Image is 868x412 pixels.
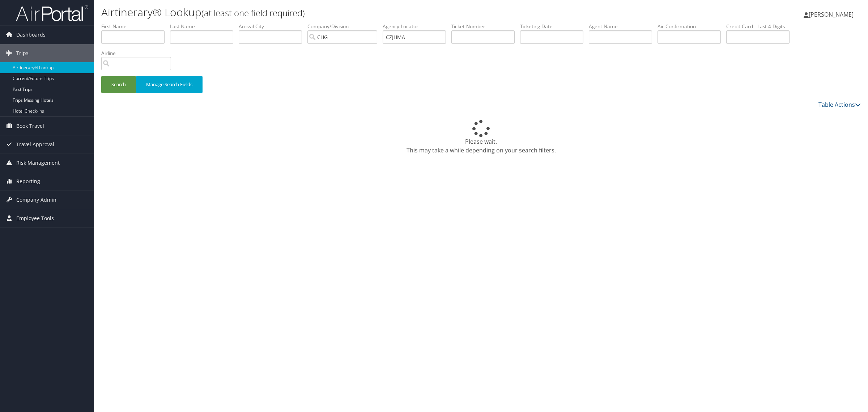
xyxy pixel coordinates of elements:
label: Credit Card - Last 4 Digits [726,23,795,30]
label: Ticket Number [451,23,520,30]
small: (at least one field required) [201,7,305,19]
label: Airline [101,50,176,57]
label: Agent Name [589,23,658,30]
a: [PERSON_NAME] [804,4,861,25]
label: Company/Division [307,23,383,30]
span: Company Admin [16,191,56,209]
a: Table Actions [818,101,861,109]
label: Agency Locator [383,23,451,30]
label: Last Name [170,23,239,30]
button: Search [101,76,136,93]
label: Arrival City [239,23,307,30]
label: Air Confirmation [658,23,726,30]
span: Employee Tools [16,209,54,227]
span: Risk Management [16,154,60,172]
label: Ticketing Date [520,23,589,30]
span: [PERSON_NAME] [809,10,854,18]
span: Reporting [16,172,40,190]
img: airportal-logo.png [16,5,88,22]
button: Manage Search Fields [136,76,203,93]
span: Dashboards [16,26,46,44]
span: Trips [16,44,29,62]
label: First Name [101,23,170,30]
h1: Airtinerary® Lookup [101,5,608,20]
span: Book Travel [16,117,44,135]
span: Travel Approval [16,135,54,154]
div: Please wait. This may take a while depending on your search filters. [101,120,861,155]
